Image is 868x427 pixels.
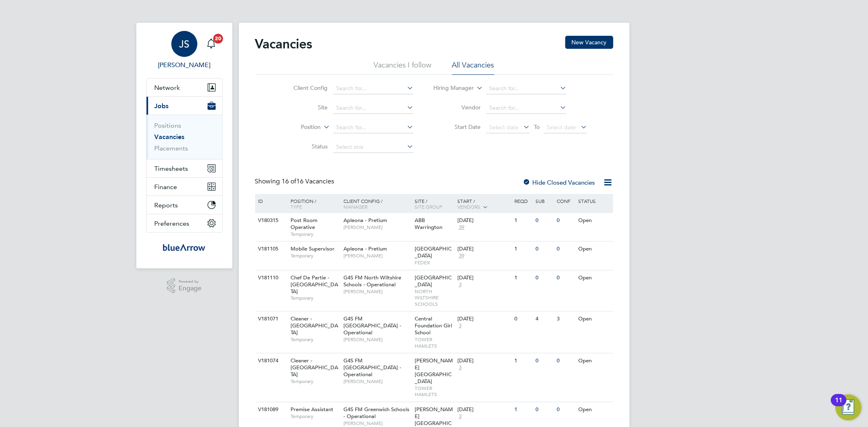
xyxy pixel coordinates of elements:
div: V180315 [256,213,285,228]
span: 3 [457,281,463,288]
span: Temporary [291,295,339,301]
span: G4S FM [GEOGRAPHIC_DATA] - Operational [343,315,401,336]
div: 0 [555,213,576,228]
div: ID [256,194,285,208]
div: Open [576,312,612,327]
span: Preferences [155,220,190,227]
div: Showing [255,177,336,186]
span: [PERSON_NAME] [343,288,411,295]
span: [PERSON_NAME] [343,253,411,259]
div: [DATE] [457,274,510,281]
div: 0 [555,402,576,417]
div: 0 [533,353,555,368]
span: [PERSON_NAME] [343,420,411,427]
span: Chef De Partie - [GEOGRAPHIC_DATA] [291,274,338,295]
div: Status [576,194,612,208]
div: Open [576,242,612,257]
div: 3 [555,312,576,327]
div: V181074 [256,353,285,368]
div: Open [576,270,612,285]
span: Manager [343,203,367,210]
span: Type [291,203,302,210]
span: G4S FM Greenwich Schools - Operational [343,406,409,420]
span: Vendors [457,203,480,210]
input: Search for... [486,83,566,94]
div: 0 [555,270,576,285]
span: Temporary [291,378,339,385]
button: Timesheets [146,159,222,177]
div: Start / [455,194,512,214]
span: 3 [457,364,463,371]
a: Vacancies [155,133,185,141]
button: Preferences [146,214,222,232]
div: 1 [512,353,533,368]
div: Jobs [146,115,222,159]
a: Placements [155,144,188,152]
span: Premise Assistant [291,406,333,413]
li: All Vacancies [452,60,494,75]
div: 0 [533,402,555,417]
span: NORTH WILTSHIRE SCHOOLS [415,288,453,307]
div: V181105 [256,242,285,257]
span: Reports [155,201,178,209]
div: 1 [512,270,533,285]
span: 20 [213,34,223,44]
span: G4S FM North Wiltshire Schools - Operational [343,274,401,288]
span: Cleaner - [GEOGRAPHIC_DATA] [291,357,338,378]
input: Select one [333,142,413,153]
div: 0 [533,270,555,285]
span: 16 of [282,177,297,185]
div: [DATE] [457,316,510,322]
button: Network [146,78,222,96]
span: Temporary [291,231,339,237]
div: [DATE] [457,246,510,253]
span: Post Room Operative [291,217,317,231]
a: 20 [203,31,219,57]
div: [DATE] [457,357,510,364]
label: Hide Closed Vacancies [523,179,595,186]
span: 39 [457,253,466,259]
input: Search for... [486,102,566,114]
span: Timesheets [155,165,188,172]
div: 1 [512,242,533,257]
button: Open Resource Center, 11 new notifications [835,394,861,420]
span: Select date [489,124,518,131]
div: Sub [533,194,555,208]
div: 0 [555,242,576,257]
div: Open [576,402,612,417]
a: JS[PERSON_NAME] [146,31,223,70]
label: Client Config [281,84,328,91]
div: 0 [533,242,555,257]
span: 39 [457,224,466,231]
div: V181089 [256,402,285,417]
div: 0 [512,312,533,327]
span: Temporary [291,336,339,343]
span: Powered by [179,278,201,285]
span: Central Foundation Girl School [415,315,452,336]
span: Apleona - Pretium [343,245,387,252]
button: Finance [146,178,222,196]
div: Client Config / [341,194,413,213]
button: Reports [146,196,222,214]
div: 4 [533,312,555,327]
label: Hiring Manager [427,84,474,92]
div: Open [576,353,612,368]
span: To [531,122,542,132]
h2: Vacancies [255,36,313,52]
span: Apleona - Pretium [343,217,387,224]
span: [PERSON_NAME] [343,224,411,231]
input: Search for... [333,83,413,94]
span: 3 [457,322,463,329]
span: [PERSON_NAME] [343,378,411,385]
a: Positions [155,122,181,129]
span: Mobile Supervisor [291,245,335,252]
span: JS [179,39,189,49]
span: G4S FM [GEOGRAPHIC_DATA] - Operational [343,357,401,378]
a: Go to home page [146,241,223,254]
div: 11 [835,400,842,411]
img: bluearrow-logo-retina.png [163,241,205,254]
div: Position / [284,194,341,213]
div: Reqd [512,194,533,208]
div: Conf [555,194,576,208]
span: [PERSON_NAME][GEOGRAPHIC_DATA] [415,357,453,385]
